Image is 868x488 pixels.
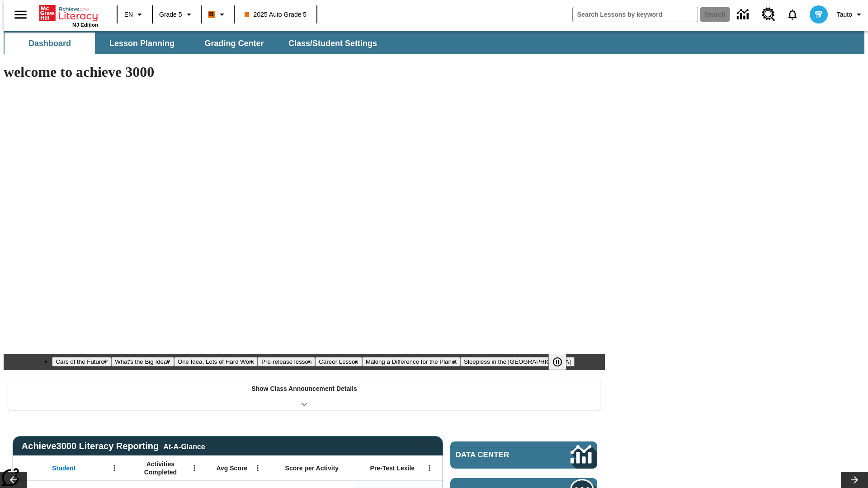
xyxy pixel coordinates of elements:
[4,31,864,54] div: SubNavbar
[456,450,540,460] span: Data Center
[804,3,833,26] button: Select a new avatar
[281,33,384,54] button: Class/Student Settings
[209,9,214,20] span: B
[131,460,190,476] span: Activities Completed
[833,6,868,23] button: Profile/Settings
[97,33,187,54] button: Lesson Planning
[124,10,133,19] span: EN
[111,357,174,366] button: Slide 2 What's the Big Idea?
[781,3,804,26] a: Notifications
[450,441,597,469] a: Data Center
[189,33,279,54] button: Grading Center
[548,354,576,370] div: Pause
[156,6,198,23] button: Grade: Grade 5, Select a grade
[251,461,264,475] button: Open Menu
[285,464,339,472] span: Score per Activity
[174,357,258,366] button: Slide 3 One Idea, Lots of Hard Work
[8,379,600,410] div: Show Class Announcement Details
[756,2,781,27] a: Resource Center, Will open in new tab
[731,2,756,27] a: Data Center
[460,357,575,366] button: Slide 7 Sleepless in the Animal Kingdom
[251,384,357,394] p: Show Class Announcement Details
[5,33,95,54] button: Dashboard
[52,357,111,366] button: Slide 1 Cars of the Future?
[108,461,121,475] button: Open Menu
[22,441,205,451] span: Achieve3000 Literacy Reporting
[52,464,75,472] span: Student
[315,357,362,366] button: Slide 5 Career Lesson
[39,4,98,22] a: Home
[72,22,98,28] span: NJ Edition
[39,3,98,28] div: Home
[4,64,605,80] h1: welcome to achieve 3000
[216,464,247,472] span: Avg Score
[245,10,307,19] span: 2025 Auto Grade 5
[573,7,698,22] input: search field
[837,10,852,19] span: Tauto
[120,6,149,23] button: Language: EN, Select a language
[258,357,315,366] button: Slide 4 Pre-release lesson
[362,357,460,366] button: Slide 6 Making a Difference for the Planet
[810,5,828,23] img: avatar image
[370,464,415,472] span: Pre-Test Lexile
[423,461,436,475] button: Open Menu
[159,10,182,19] span: Grade 5
[4,33,385,54] div: SubNavbar
[548,354,566,370] button: Pause
[841,472,868,488] button: Lesson carousel, Next
[188,461,201,475] button: Open Menu
[163,441,205,451] div: At-A-Glance
[7,1,34,28] button: Open side menu
[204,6,231,23] button: Boost Class color is orange. Change class color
